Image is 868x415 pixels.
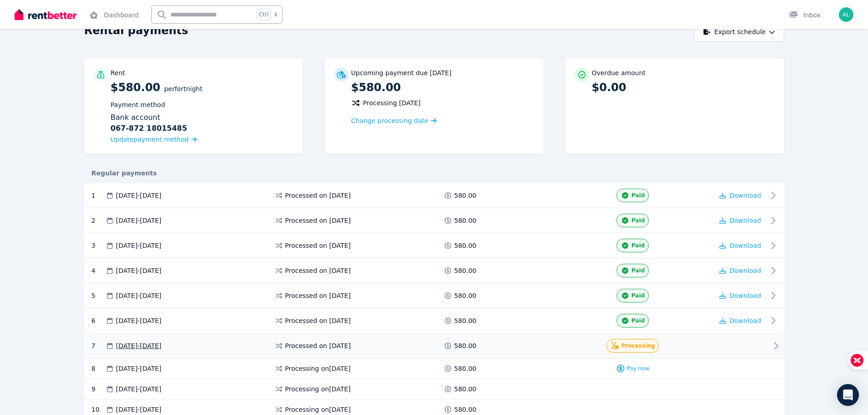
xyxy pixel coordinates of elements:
[719,266,761,275] button: Download
[285,405,351,414] span: Processing on [DATE]
[454,341,477,350] span: 580.00
[116,216,162,225] span: [DATE] - [DATE]
[729,292,761,299] span: Download
[719,216,761,225] button: Download
[632,192,645,199] span: Paid
[92,264,105,277] div: 4
[719,191,761,200] button: Download
[729,267,761,274] span: Download
[839,7,853,22] img: Mohammad Ali Azam
[92,384,105,394] div: 9
[285,291,351,300] span: Processed on [DATE]
[351,80,534,95] p: $580.00
[837,384,859,406] div: Open Intercom Messenger
[719,241,761,250] button: Download
[111,123,187,134] b: 067-872 18015485
[274,11,277,18] span: k
[116,241,162,250] span: [DATE] - [DATE]
[164,85,202,92] span: per Fortnight
[454,384,477,394] span: 580.00
[111,112,294,134] div: Bank account
[729,242,761,249] span: Download
[111,100,294,109] p: Payment method
[92,214,105,227] div: 2
[592,68,646,77] p: Overdue amount
[285,216,351,225] span: Processed on [DATE]
[632,267,645,274] span: Paid
[111,68,125,77] p: Rent
[632,217,645,224] span: Paid
[92,339,105,353] div: 7
[92,239,105,252] div: 3
[454,364,477,373] span: 580.00
[454,266,477,275] span: 580.00
[84,23,189,38] h1: Rental payments
[694,22,784,42] button: Export schedule
[454,316,477,325] span: 580.00
[592,80,775,95] p: $0.00
[285,191,351,200] span: Processed on [DATE]
[454,291,477,300] span: 580.00
[285,341,351,350] span: Processed on [DATE]
[351,116,429,125] span: Change processing date
[285,316,351,325] span: Processed on [DATE]
[627,365,650,372] span: Pay now
[719,316,761,325] button: Download
[92,405,105,414] div: 10
[116,191,162,200] span: [DATE] - [DATE]
[454,216,477,225] span: 580.00
[111,136,189,143] span: Update payment method
[789,10,821,20] div: Inbox
[116,341,162,350] span: [DATE] - [DATE]
[351,68,452,77] p: Upcoming payment due [DATE]
[257,9,271,20] span: Ctrl
[285,266,351,275] span: Processed on [DATE]
[116,316,162,325] span: [DATE] - [DATE]
[111,80,294,145] p: $580.00
[351,116,437,125] a: Change processing date
[92,314,105,328] div: 6
[632,292,645,299] span: Paid
[621,342,655,349] span: Processing
[632,242,645,249] span: Paid
[116,364,162,373] span: [DATE] - [DATE]
[454,191,477,200] span: 580.00
[285,241,351,250] span: Processed on [DATE]
[285,364,351,373] span: Processing on [DATE]
[84,169,784,178] div: Regular payments
[632,317,645,324] span: Paid
[92,289,105,302] div: 5
[729,217,761,224] span: Download
[719,291,761,300] button: Download
[92,364,105,373] div: 8
[92,189,105,202] div: 1
[15,8,77,21] img: RentBetter
[116,384,162,394] span: [DATE] - [DATE]
[363,98,421,108] span: Processing [DATE]
[729,317,761,324] span: Download
[116,405,162,414] span: [DATE] - [DATE]
[454,241,477,250] span: 580.00
[454,405,477,414] span: 580.00
[116,266,162,275] span: [DATE] - [DATE]
[285,384,351,394] span: Processing on [DATE]
[116,291,162,300] span: [DATE] - [DATE]
[729,192,761,199] span: Download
